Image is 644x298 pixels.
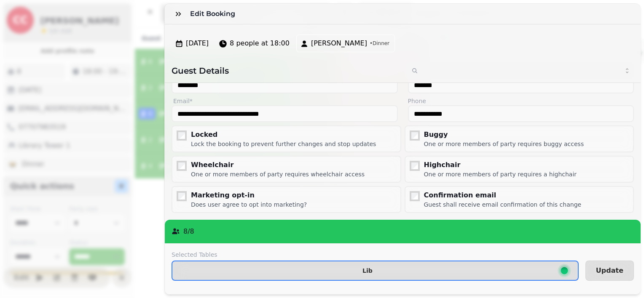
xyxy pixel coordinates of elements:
img: tab_keywords_by_traffic_grey.svg [84,49,91,56]
img: logo_orange.svg [13,13,20,20]
div: Domain: [URL] [22,22,60,29]
label: Phone [408,97,634,105]
p: 8 / 8 [183,226,194,237]
div: Guest shall receive email confirmation of this change [424,200,582,209]
label: Selected Tables [172,250,579,259]
div: Domain Overview [32,50,75,55]
div: Keywords by Traffic [93,50,142,55]
img: tab_domain_overview_orange.svg [23,49,30,56]
div: Buggy [424,130,584,140]
div: One or more members of party requires wheelchair access [191,170,365,178]
img: website_grey.svg [13,22,20,29]
span: 8 people at 18:00 [230,38,290,48]
span: • Dinner [370,40,389,47]
div: One or more members of party requires buggy access [424,140,584,148]
span: [DATE] [186,38,209,48]
div: Wheelchair [191,160,365,170]
p: Lib [362,268,373,274]
div: Does user agree to opt into marketing? [191,200,307,209]
div: Lock the booking to prevent further changes and stop updates [191,140,376,148]
span: [PERSON_NAME] [311,38,367,48]
div: One or more members of party requires a highchair [424,170,577,178]
div: Marketing opt-in [191,190,307,200]
div: v 4.0.24 [24,13,41,20]
label: Email* [172,97,398,105]
div: Confirmation email [424,190,582,200]
button: Update [585,261,634,281]
h2: Guest Details [172,65,400,77]
span: Update [596,267,623,274]
h3: Edit Booking [190,9,239,19]
div: Locked [191,130,376,140]
button: Lib [172,261,579,281]
div: Highchair [424,160,577,170]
